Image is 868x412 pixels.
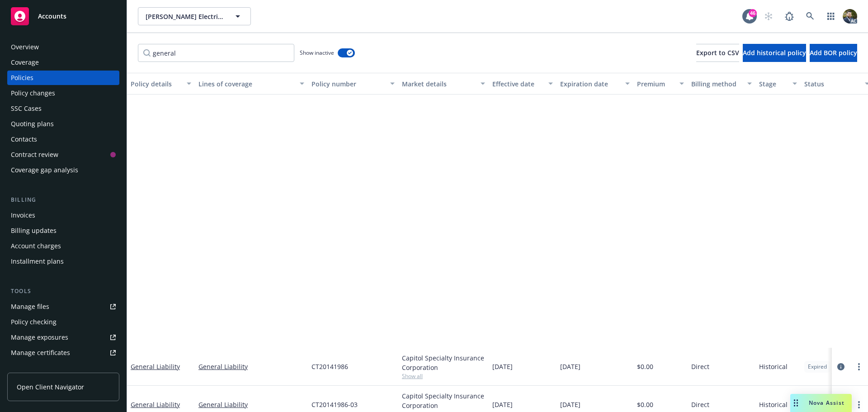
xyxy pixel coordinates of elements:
div: Invoices [11,208,35,223]
div: Policy number [311,79,385,89]
div: Policies [11,71,33,85]
div: Installment plans [11,254,64,269]
div: Capitol Specialty Insurance Corporation [402,391,485,410]
button: Effective date [489,73,557,95]
div: Status [804,79,859,89]
div: Tools [7,287,119,296]
a: Manage certificates [7,346,119,360]
a: Quoting plans [7,117,119,131]
a: Policies [7,71,119,85]
a: circleInformation [835,361,846,372]
div: Quoting plans [11,117,54,131]
span: Expired [808,363,827,371]
span: CT20141986 [311,362,348,371]
a: Accounts [7,4,119,29]
div: Effective date [492,79,543,89]
a: Manage exposures [7,330,119,345]
a: SSC Cases [7,101,119,116]
span: CT20141986-03 [311,400,358,409]
span: Nova Assist [809,399,844,407]
div: Policy details [131,79,181,89]
span: Export to CSV [696,48,739,57]
span: [DATE] [560,362,580,371]
a: Policy checking [7,315,119,329]
span: [DATE] [492,362,513,371]
button: Nova Assist [790,394,852,412]
span: Accounts [38,13,66,20]
div: Manage certificates [11,346,70,360]
a: more [854,399,864,410]
div: Manage exposures [11,330,68,345]
button: Policy number [308,73,398,95]
a: Billing updates [7,223,119,238]
button: Policy details [127,73,195,95]
span: Show inactive [300,49,334,57]
a: Account charges [7,239,119,253]
div: Account charges [11,239,61,253]
a: Contacts [7,132,119,147]
button: [PERSON_NAME] Electric & Sons, Inc., Home Technology Center, A [PERSON_NAME] Company, Home Techno... [138,7,251,25]
a: Invoices [7,208,119,223]
div: Billing [7,195,119,204]
a: Policy changes [7,86,119,100]
div: Billing method [691,79,742,89]
span: $0.00 [637,362,653,371]
a: Start snowing [759,7,778,25]
button: Export to CSV [696,44,739,62]
div: Stage [759,79,787,89]
a: Coverage gap analysis [7,163,119,177]
a: General Liability [198,362,304,371]
img: photo [843,9,857,24]
span: [PERSON_NAME] Electric & Sons, Inc., Home Technology Center, A [PERSON_NAME] Company, Home Techno... [146,12,224,21]
a: Overview [7,40,119,54]
div: Capitol Specialty Insurance Corporation [402,353,485,372]
div: Overview [11,40,39,54]
span: Historical [759,362,788,371]
button: Stage [755,73,801,95]
div: SSC Cases [11,101,42,116]
a: Switch app [822,7,840,25]
a: Manage claims [7,361,119,375]
div: Coverage [11,55,39,70]
div: Billing updates [11,223,57,238]
button: Add historical policy [743,44,806,62]
div: Lines of coverage [198,79,294,89]
button: Add BOR policy [810,44,857,62]
span: Historical [759,400,788,409]
input: Filter by keyword... [138,44,294,62]
span: [DATE] [492,400,513,409]
a: Search [801,7,819,25]
div: Coverage gap analysis [11,163,78,177]
div: Market details [402,79,475,89]
div: Drag to move [790,394,802,412]
a: Report a Bug [780,7,798,25]
span: $0.00 [637,400,653,409]
span: Add BOR policy [810,48,857,57]
button: Market details [398,73,489,95]
div: 46 [749,9,757,17]
a: Manage files [7,299,119,314]
div: Manage claims [11,361,57,375]
div: Policy checking [11,315,57,329]
button: Premium [633,73,688,95]
button: Expiration date [557,73,633,95]
span: Direct [691,400,709,409]
button: Lines of coverage [195,73,308,95]
a: Contract review [7,147,119,162]
a: General Liability [131,362,180,371]
span: Add historical policy [743,48,806,57]
div: Policy changes [11,86,55,100]
a: more [854,361,864,372]
span: [DATE] [560,400,580,409]
a: Coverage [7,55,119,70]
div: Contract review [11,147,58,162]
div: Contacts [11,132,37,147]
div: Premium [637,79,674,89]
span: Direct [691,362,709,371]
span: Open Client Navigator [17,382,84,392]
div: Manage files [11,299,49,314]
a: Installment plans [7,254,119,269]
a: General Liability [131,400,180,409]
div: Expiration date [560,79,620,89]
